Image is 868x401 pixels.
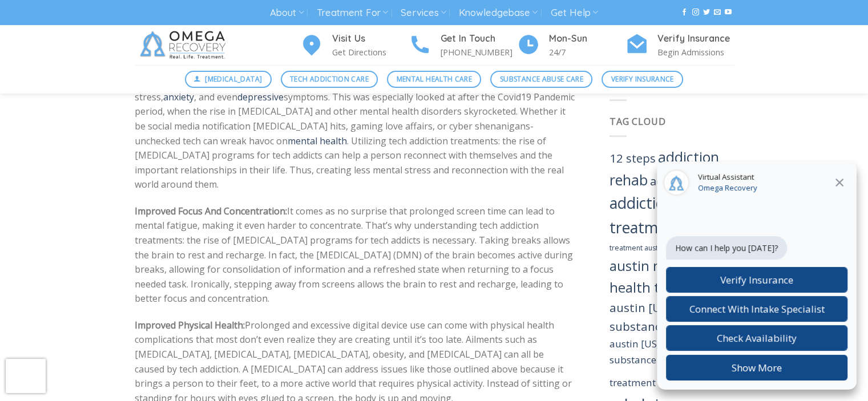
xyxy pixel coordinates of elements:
[135,205,573,305] span: It comes as no surprise that prolonged screen time can lead to mental fatigue, making it even har...
[490,71,592,88] a: Substance Abuse Care
[6,359,46,393] iframe: reCAPTCHA
[609,115,665,128] span: Tag Cloud
[332,31,409,46] h4: Visit Us
[714,9,721,17] a: Send us an email
[725,9,732,17] a: Follow on YouTube
[609,337,694,388] a: austin texas substance abuse treatment (9 items)
[401,2,446,23] a: Services
[609,299,711,334] a: austin texas substance abuse (16 items)
[163,91,194,103] a: anxiety
[657,31,734,46] h4: Verify Insurance
[609,150,656,166] a: 12 steps (15 items)
[300,31,409,59] a: Visit Us Get Directions
[601,71,683,88] a: Verify Insurance
[609,192,681,238] a: addiction treatment (40 items)
[290,74,369,84] span: Tech Addiction Care
[609,148,719,189] a: addiction rehab (29 items)
[237,91,284,103] a: depressive
[611,74,674,84] span: Verify Insurance
[441,46,517,59] p: [PHONE_NUMBER]
[500,74,583,84] span: Substance Abuse Care
[703,9,710,17] a: Follow on Twitter
[681,9,688,17] a: Follow on Facebook
[409,31,517,59] a: Get In Touch [PHONE_NUMBER]
[609,256,720,297] a: austin mental health treatment (26 items)
[692,9,699,17] a: Follow on Instagram
[650,173,705,189] a: addictions (14 items)
[288,135,347,147] a: mental health
[657,46,734,59] p: Begin Admissions
[625,31,734,59] a: Verify Insurance Begin Admissions
[317,2,388,23] a: Treatment For
[205,74,262,84] span: [MEDICAL_DATA]
[135,205,287,217] b: Improved Focus And Concentration:
[135,319,245,331] b: Improved Physical Health:
[185,71,272,88] a: [MEDICAL_DATA]
[281,71,378,88] a: Tech Addiction Care
[549,31,625,46] h4: Mon-Sun
[441,31,517,46] h4: Get In Touch
[551,2,598,23] a: Get Help
[332,46,409,59] p: Get Directions
[387,71,481,88] a: Mental Health Care
[270,2,304,23] a: About
[459,2,538,23] a: Knowledgebase
[549,46,625,59] p: 24/7
[135,25,235,65] img: Omega Recovery
[397,74,472,84] span: Mental Health Care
